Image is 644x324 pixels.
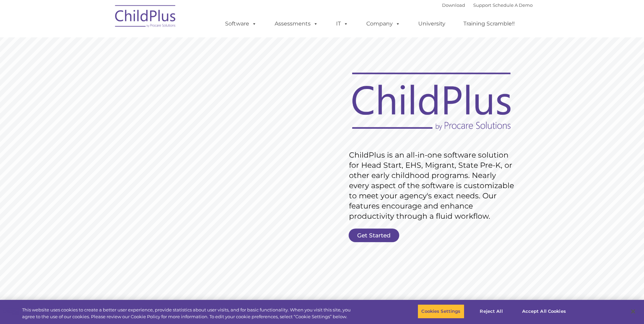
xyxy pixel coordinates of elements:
[442,2,533,8] font: |
[411,17,452,31] a: University
[112,0,180,34] img: ChildPlus by Procare Solutions
[457,17,521,31] a: Training Scramble!!
[268,17,325,31] a: Assessments
[626,304,641,319] button: Close
[470,304,513,319] button: Reject All
[442,2,465,8] a: Download
[349,150,517,221] rs-layer: ChildPlus is an all-in-one software solution for Head Start, EHS, Migrant, State Pre-K, or other ...
[349,229,399,242] a: Get Started
[518,304,570,319] button: Accept All Cookies
[493,2,533,8] a: Schedule A Demo
[360,17,407,31] a: Company
[218,17,263,31] a: Software
[22,307,354,320] div: This website uses cookies to create a better user experience, provide statistics about user visit...
[418,304,464,319] button: Cookies Settings
[473,2,491,8] a: Support
[329,17,355,31] a: IT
